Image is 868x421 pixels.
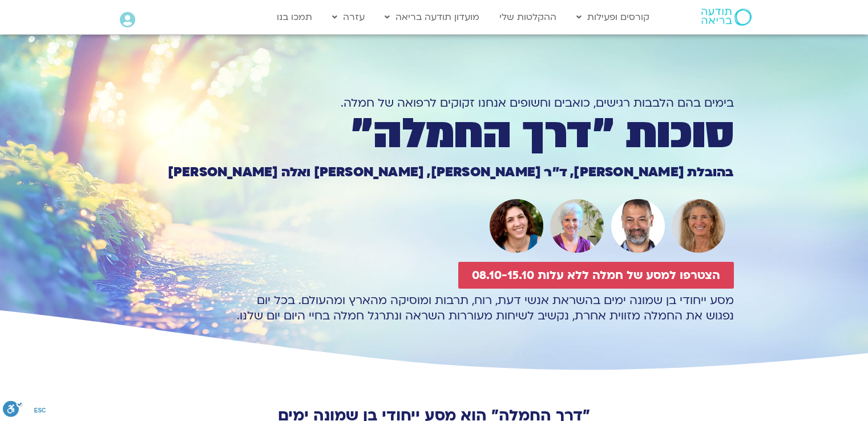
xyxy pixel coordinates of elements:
[271,6,318,28] a: תמכו בנו
[135,95,734,111] h1: בימים בהם הלבבות רגישים, כואבים וחשופים אנחנו זקוקים לרפואה של חמלה.
[135,293,734,323] p: מסע ייחודי בן שמונה ימים בהשראת אנשי דעת, רוח, תרבות ומוסיקה מהארץ ומהעולם. בכל יום נפגוש את החמל...
[472,269,720,282] span: הצטרפו למסע של חמלה ללא עלות 08.10-15.10
[135,115,734,153] h1: סוכות ״דרך החמלה״
[135,166,734,179] h1: בהובלת [PERSON_NAME], ד״ר [PERSON_NAME], [PERSON_NAME] ואלה [PERSON_NAME]
[701,9,752,26] img: תודעה בריאה
[571,6,655,28] a: קורסים ופעילות
[494,6,562,28] a: ההקלטות שלי
[379,6,485,28] a: מועדון תודעה בריאה
[458,262,734,289] a: הצטרפו למסע של חמלה ללא עלות 08.10-15.10
[326,6,370,28] a: עזרה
